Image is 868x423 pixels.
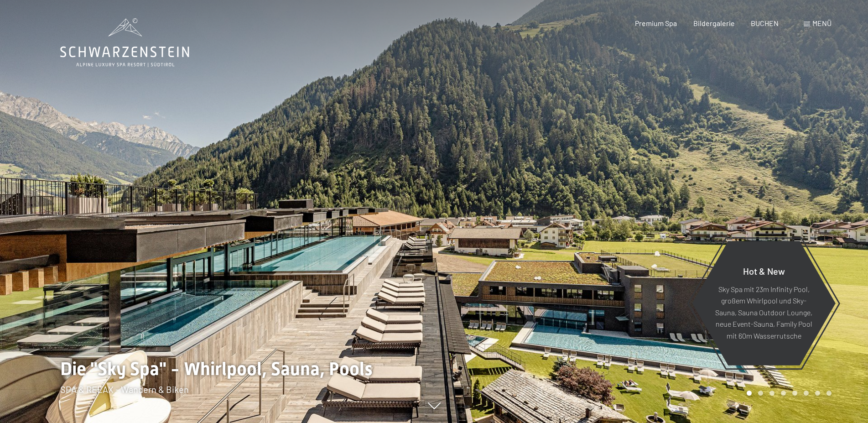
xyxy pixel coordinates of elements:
div: Carousel Page 6 [804,391,809,396]
div: Carousel Page 5 [792,391,797,396]
div: Carousel Page 1 (Current Slide) [747,391,752,396]
div: Carousel Page 7 [815,391,820,396]
a: BUCHEN [751,19,779,27]
div: Carousel Page 3 [769,391,774,396]
p: Sky Spa mit 23m Infinity Pool, großem Whirlpool und Sky-Sauna, Sauna Outdoor Lounge, neue Event-S... [714,283,813,341]
a: Premium Spa [635,19,677,27]
a: Bildergalerie [693,19,735,27]
span: Menü [812,19,832,27]
div: Carousel Page 4 [781,391,786,396]
div: Carousel Page 2 [758,391,763,396]
div: Carousel Pagination [743,391,832,396]
a: Hot & New Sky Spa mit 23m Infinity Pool, großem Whirlpool und Sky-Sauna, Sauna Outdoor Lounge, ne... [691,240,836,366]
div: Carousel Page 8 [826,391,832,396]
span: Hot & New [743,265,785,276]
